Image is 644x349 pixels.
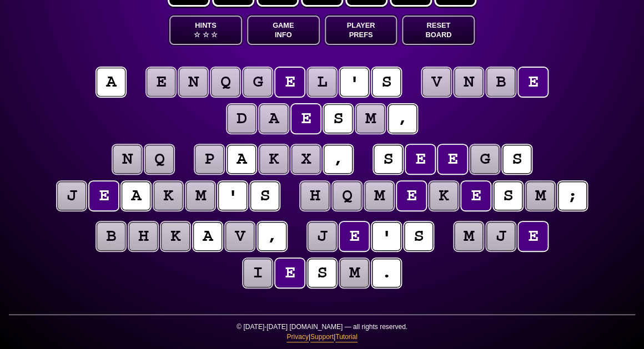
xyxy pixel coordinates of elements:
[372,222,401,251] puzzle-tile: '
[97,68,125,97] puzzle-tile: a
[129,222,158,251] puzzle-tile: h
[340,259,369,287] puzzle-tile: m
[333,181,361,210] puzzle-tile: q
[161,222,190,251] puzzle-tile: k
[340,222,369,251] puzzle-tile: e
[502,145,531,174] puzzle-tile: s
[186,181,215,210] puzzle-tile: m
[113,145,142,174] puzzle-tile: n
[422,68,451,97] puzzle-tile: v
[365,181,394,210] puzzle-tile: m
[402,16,475,45] button: ResetBoard
[300,181,329,210] puzzle-tile: h
[454,222,483,251] puzzle-tile: m
[286,332,308,342] a: Privacy
[9,322,635,349] p: © [DATE]-[DATE] [DOMAIN_NAME] — all rights reserved. | |
[154,181,183,210] puzzle-tile: k
[519,68,547,97] puzzle-tile: e
[372,259,401,287] puzzle-tile: .
[397,181,426,210] puzzle-tile: e
[486,222,515,251] puzzle-tile: j
[218,181,247,210] puzzle-tile: '
[438,145,467,174] puzzle-tile: e
[374,145,402,174] puzzle-tile: s
[89,181,118,210] puzzle-tile: e
[243,68,272,97] puzzle-tile: g
[486,68,515,97] puzzle-tile: b
[404,222,433,251] puzzle-tile: s
[202,30,209,39] span: ☆
[194,30,200,39] span: ☆
[122,181,150,210] puzzle-tile: a
[275,68,304,97] puzzle-tile: e
[406,145,435,174] puzzle-tile: e
[372,68,401,97] puzzle-tile: s
[57,181,86,210] puzzle-tile: j
[211,68,240,97] puzzle-tile: q
[97,222,125,251] puzzle-tile: b
[195,145,224,174] puzzle-tile: p
[227,145,256,174] puzzle-tile: a
[145,145,174,174] puzzle-tile: q
[259,104,288,133] puzzle-tile: a
[308,68,336,97] puzzle-tile: l
[259,145,288,174] puzzle-tile: k
[324,145,353,174] puzzle-tile: ,
[340,68,369,97] puzzle-tile: '
[227,104,256,133] puzzle-tile: d
[324,104,353,133] puzzle-tile: s
[258,222,286,251] puzzle-tile: ,
[291,104,320,133] puzzle-tile: e
[325,16,398,45] button: PlayerPrefs
[494,181,522,210] puzzle-tile: s
[179,68,208,97] puzzle-tile: n
[454,68,483,97] puzzle-tile: n
[558,181,587,210] puzzle-tile: ;
[275,259,304,287] puzzle-tile: e
[243,259,272,287] puzzle-tile: i
[310,332,334,342] a: Support
[470,145,499,174] puzzle-tile: g
[461,181,490,210] puzzle-tile: e
[308,222,336,251] puzzle-tile: j
[291,145,320,174] puzzle-tile: x
[526,181,555,210] puzzle-tile: m
[356,104,385,133] puzzle-tile: m
[308,259,336,287] puzzle-tile: s
[429,181,458,210] puzzle-tile: k
[147,68,175,97] puzzle-tile: e
[193,222,222,251] puzzle-tile: a
[169,16,242,45] button: Hints☆ ☆ ☆
[211,30,218,39] span: ☆
[250,181,279,210] puzzle-tile: s
[388,104,417,133] puzzle-tile: ,
[519,222,547,251] puzzle-tile: e
[225,222,254,251] puzzle-tile: v
[247,16,320,45] button: GameInfo
[335,332,358,342] a: Tutorial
